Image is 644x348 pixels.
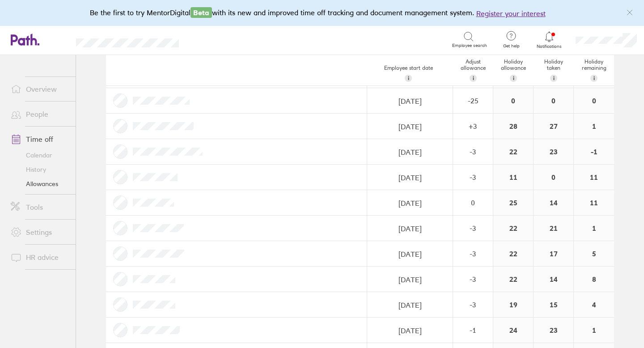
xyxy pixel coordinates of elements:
[534,165,573,190] div: 0
[534,190,573,215] div: 14
[535,44,564,49] span: Notifications
[534,55,574,85] div: Holiday taken
[574,114,614,139] div: 1
[493,139,533,164] div: 22
[4,248,76,266] a: HR advice
[534,267,573,292] div: 14
[453,275,492,283] div: -3
[574,318,614,343] div: 1
[453,301,492,309] div: -3
[191,7,212,18] span: Beta
[368,140,452,165] input: dd/mm/yyyy
[4,177,76,191] a: Allowances
[364,61,453,85] div: Employee start date
[574,190,614,215] div: 11
[453,148,492,156] div: -3
[4,130,76,148] a: Time off
[453,326,492,334] div: -1
[574,267,614,292] div: 8
[453,224,492,232] div: -3
[493,241,533,266] div: 22
[513,75,514,82] span: i
[453,122,492,130] div: + 3
[574,292,614,317] div: 4
[473,75,474,82] span: i
[497,43,526,49] span: Get help
[534,241,573,266] div: 17
[453,173,492,181] div: -3
[368,216,452,241] input: dd/mm/yyyy
[493,88,533,113] div: 0
[574,55,614,85] div: Holiday remaining
[493,318,533,343] div: 24
[368,293,452,318] input: dd/mm/yyyy
[368,191,452,216] input: dd/mm/yyyy
[493,165,533,190] div: 11
[493,216,533,241] div: 22
[553,75,555,82] span: i
[534,318,573,343] div: 23
[368,114,452,139] input: dd/mm/yyyy
[574,216,614,241] div: 1
[90,7,555,19] div: Be the first to try MentorDigital with its new and improved time off tracking and document manage...
[476,8,546,19] button: Register your interest
[493,55,534,85] div: Holiday allowance
[493,114,533,139] div: 28
[368,165,452,190] input: dd/mm/yyyy
[368,89,452,114] input: dd/mm/yyyy
[453,55,493,85] div: Adjust allowance
[574,139,614,164] div: -1
[4,198,76,216] a: Tools
[368,318,452,343] input: dd/mm/yyyy
[574,165,614,190] div: 11
[453,199,492,207] div: 0
[574,88,614,113] div: 0
[534,216,573,241] div: 21
[368,267,452,292] input: dd/mm/yyyy
[4,148,76,162] a: Calendar
[4,80,76,98] a: Overview
[593,75,595,82] span: i
[4,223,76,241] a: Settings
[453,97,492,105] div: -25
[4,162,76,177] a: History
[493,190,533,215] div: 25
[574,241,614,266] div: 5
[408,75,409,82] span: i
[493,267,533,292] div: 22
[534,114,573,139] div: 27
[534,292,573,317] div: 15
[453,250,492,258] div: -3
[534,88,573,113] div: 0
[493,292,533,317] div: 19
[203,35,226,43] div: Search
[368,242,452,267] input: dd/mm/yyyy
[452,43,487,48] span: Employee search
[4,105,76,123] a: People
[535,30,564,49] a: Notifications
[534,139,573,164] div: 23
